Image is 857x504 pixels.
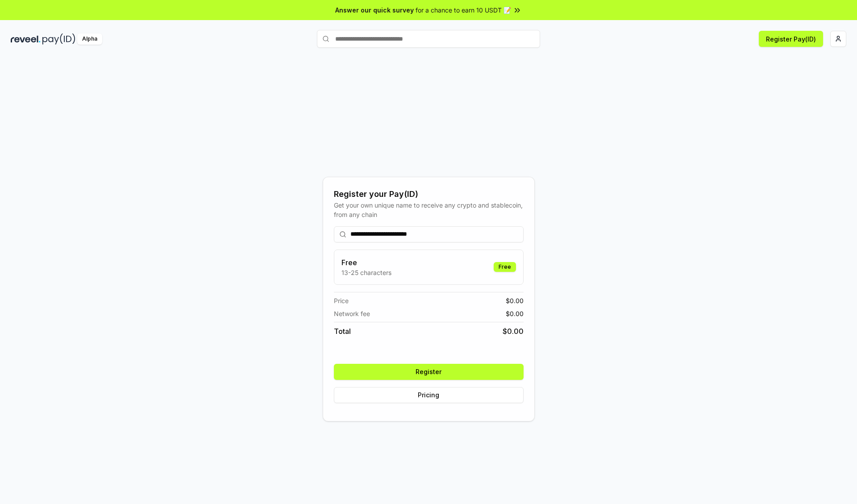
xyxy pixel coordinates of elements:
[335,5,414,15] span: Answer our quick survey
[759,31,823,47] button: Register Pay(ID)
[334,296,349,305] span: Price
[506,296,524,305] span: $ 0.00
[494,262,516,272] div: Free
[334,309,370,318] span: Network fee
[77,33,102,45] div: Alpha
[11,33,41,45] img: reveel_dark
[341,257,391,268] h3: Free
[416,5,511,15] span: for a chance to earn 10 USDT 📝
[42,33,75,45] img: pay_id
[334,364,524,380] button: Register
[334,200,524,219] div: Get your own unique name to receive any crypto and stablecoin, from any chain
[506,309,524,318] span: $ 0.00
[341,268,391,277] p: 13-25 characters
[334,188,524,200] div: Register your Pay(ID)
[334,326,351,337] span: Total
[334,387,524,403] button: Pricing
[503,326,524,337] span: $ 0.00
